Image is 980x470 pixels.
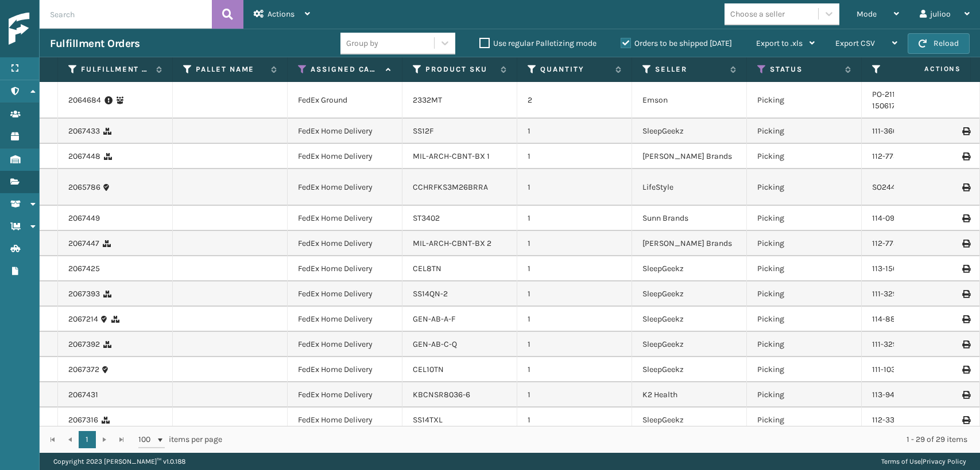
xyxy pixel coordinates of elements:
[68,288,100,300] a: 2067393
[962,416,969,424] i: Print Label
[835,38,875,48] span: Export CSV
[517,206,632,231] td: 1
[413,415,443,425] a: SS14TXL
[632,332,747,357] td: SleepGeekz
[517,169,632,206] td: 1
[68,238,99,249] a: 2067447
[632,256,747,281] td: SleepGeekz
[288,256,402,281] td: FedEx Home Delivery
[862,169,977,206] td: SO2442584
[862,408,977,433] td: 112-3397571-4629059
[621,38,732,48] label: Orders to be shipped [DATE]
[413,213,440,223] a: ST3402
[288,281,402,307] td: FedEx Home Delivery
[632,408,747,433] td: SleepGeekz
[68,414,98,426] a: 2067316
[50,37,140,50] h3: Fulfillment Orders
[413,238,491,248] a: MIL-ARCH-CBNT-BX 2
[747,206,862,231] td: Picking
[517,119,632,144] td: 1
[517,382,632,408] td: 1
[747,144,862,169] td: Picking
[747,82,862,119] td: Picking
[962,265,969,273] i: Print Label
[632,82,747,119] td: Emson
[288,332,402,357] td: FedEx Home Delivery
[517,281,632,307] td: 1
[268,9,295,19] span: Actions
[311,64,380,75] label: Assigned Carrier Service
[53,453,185,470] p: Copyright 2023 [PERSON_NAME]™ v 1.0.188
[747,281,862,307] td: Picking
[632,382,747,408] td: K2 Health
[479,38,596,48] label: Use regular Palletizing mode
[632,231,747,256] td: [PERSON_NAME] Brands
[862,119,977,144] td: 111-3608973-0921017
[288,82,402,119] td: FedEx Ground
[68,364,99,375] a: 2067372
[413,95,442,105] a: 2332MT
[517,82,632,119] td: 2
[196,64,265,75] label: Pallet Name
[517,332,632,357] td: 1
[68,95,101,106] a: 2064684
[288,357,402,382] td: FedEx Home Delivery
[908,33,970,54] button: Reload
[517,256,632,281] td: 1
[68,126,100,137] a: 2067433
[747,307,862,332] td: Picking
[881,457,921,465] a: Terms of Use
[68,389,98,401] a: 2067431
[81,64,150,75] label: Fulfillment Order Id
[857,9,877,19] span: Mode
[413,390,470,399] a: KBCNSR8036-6
[862,206,977,231] td: 114-0921004-7769837
[632,281,747,307] td: SleepGeekz
[747,119,862,144] td: Picking
[413,151,490,161] a: MIL-ARCH-CBNT-BX 1
[747,231,862,256] td: Picking
[862,357,977,382] td: 111-1035813-6075404
[888,60,968,79] span: Actions
[288,231,402,256] td: FedEx Home Delivery
[962,290,969,298] i: Print Label
[862,82,977,119] td: PO-211-15061773210230705x20
[9,13,112,45] img: logo
[962,152,969,160] i: Print Label
[517,144,632,169] td: 1
[413,365,444,374] a: CEL10TN
[517,357,632,382] td: 1
[632,357,747,382] td: SleepGeekz
[517,408,632,433] td: 1
[68,213,100,224] a: 2067449
[923,457,966,465] a: Privacy Policy
[632,119,747,144] td: SleepGeekz
[517,231,632,256] td: 1
[540,64,610,75] label: Quantity
[862,256,977,281] td: 113-1506128-0983444
[962,240,969,248] i: Print Label
[68,339,100,350] a: 2067392
[288,206,402,231] td: FedEx Home Delivery
[632,307,747,332] td: SleepGeekz
[770,64,839,75] label: Status
[962,214,969,222] i: Print Label
[862,307,977,332] td: 114-8816068-1396266
[413,314,455,324] a: GEN-AB-A-F
[862,144,977,169] td: 112-7782721-8101842
[425,64,495,75] label: Product SKU
[413,289,448,299] a: SS14QN-2
[632,169,747,206] td: LifeStyle
[756,38,803,48] span: Export to .xls
[79,431,96,448] a: 1
[238,434,967,445] div: 1 - 29 of 29 items
[747,357,862,382] td: Picking
[138,434,156,445] span: 100
[413,126,433,136] a: SS12F
[862,231,977,256] td: 112-7782721-8101842
[517,307,632,332] td: 1
[413,182,488,192] a: CCHRFKS3M26BRRA
[346,37,378,49] div: Group by
[862,281,977,307] td: 111-3294428-3231439
[747,332,862,357] td: Picking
